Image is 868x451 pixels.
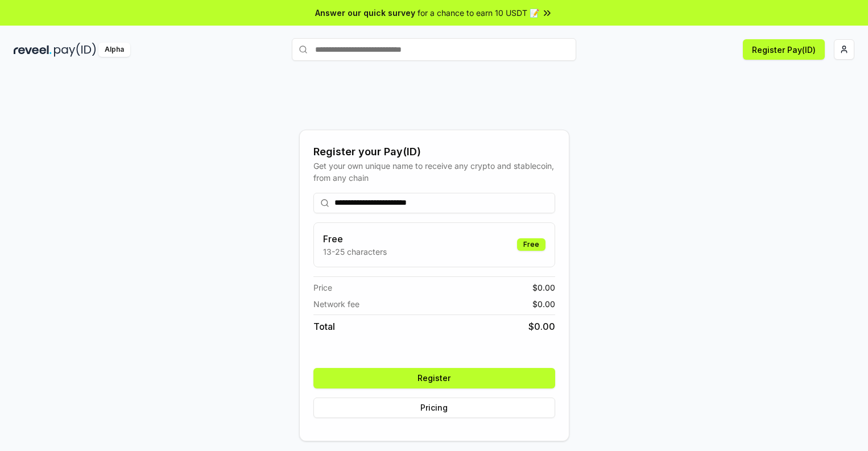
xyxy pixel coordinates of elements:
[313,368,555,388] button: Register
[313,282,332,293] span: Price
[313,144,555,160] div: Register your Pay(ID)
[323,246,387,258] p: 13-25 characters
[532,282,555,293] span: $ 0.00
[313,398,555,418] button: Pricing
[54,43,96,57] img: pay_id
[517,238,545,251] div: Free
[313,298,359,310] span: Network fee
[323,232,387,246] h3: Free
[532,298,555,310] span: $ 0.00
[743,39,825,60] button: Register Pay(ID)
[528,320,555,333] span: $ 0.00
[315,7,415,19] span: Answer our quick survey
[313,320,335,333] span: Total
[14,43,52,57] img: reveel_dark
[418,7,539,19] span: for a chance to earn 10 USDT 📝
[313,160,555,184] div: Get your own unique name to receive any crypto and stablecoin, from any chain
[98,43,130,57] div: Alpha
